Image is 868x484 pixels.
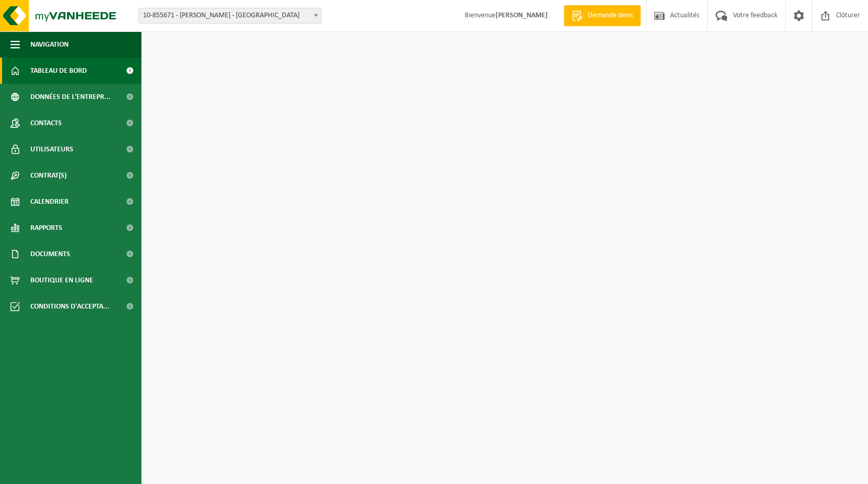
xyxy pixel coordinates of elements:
[564,5,641,26] a: Demande devis
[138,8,322,24] span: 10-855671 - CHU HELORA - JOLIMONT KENNEDY - MONS
[30,136,73,162] span: Utilisateurs
[585,10,635,21] span: Demande devis
[30,58,87,84] span: Tableau de bord
[30,162,67,189] span: Contrat(s)
[30,110,62,136] span: Contacts
[30,31,69,58] span: Navigation
[30,189,69,215] span: Calendrier
[139,8,321,23] span: 10-855671 - CHU HELORA - JOLIMONT KENNEDY - MONS
[30,241,70,267] span: Documents
[30,267,93,293] span: Boutique en ligne
[496,12,548,19] strong: [PERSON_NAME]
[30,293,109,320] span: Conditions d'accepta...
[30,84,111,110] span: Données de l'entrepr...
[30,215,62,241] span: Rapports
